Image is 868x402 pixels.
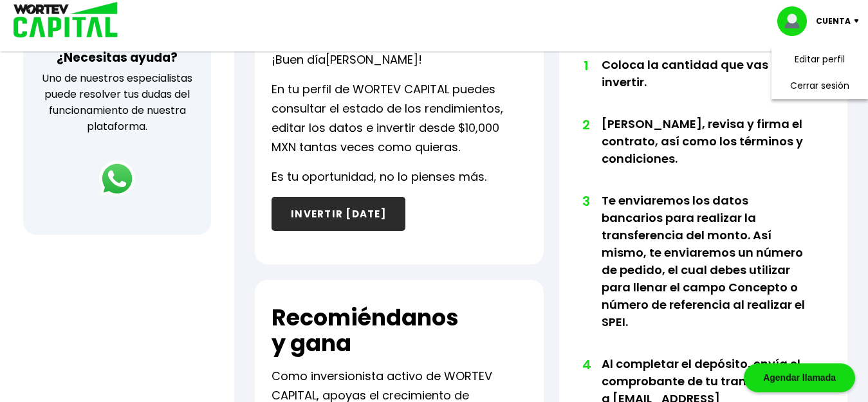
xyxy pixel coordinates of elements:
[777,6,816,36] img: profile-image
[272,197,405,231] button: INVERTIR [DATE]
[272,80,526,157] p: En tu perfil de WORTEV CAPITAL puedes consultar el estado de los rendimientos, editar los datos e...
[272,50,422,69] p: ¡Buen día !
[582,355,589,374] span: 4
[272,305,459,356] h2: Recomiéndanos y gana
[99,161,135,197] img: logos_whatsapp-icon.242b2217.svg
[851,19,868,23] img: icon-down
[582,115,589,134] span: 2
[602,192,806,355] li: Te enviaremos los datos bancarios para realizar la transferencia del monto. Así mismo, te enviare...
[40,70,194,134] p: Uno de nuestros especialistas puede resolver tus dudas del funcionamiento de nuestra plataforma.
[326,51,418,68] span: [PERSON_NAME]
[744,363,855,392] div: Agendar llamada
[582,56,589,75] span: 1
[602,115,806,192] li: [PERSON_NAME], revisa y firma el contrato, así como los términos y condiciones.
[57,48,178,67] h3: ¿Necesitas ayuda?
[272,167,486,187] p: Es tu oportunidad, no lo pienses más.
[816,12,851,31] p: Cuenta
[795,53,845,66] a: Editar perfil
[602,56,806,115] li: Coloca la cantidad que vas a invertir.
[582,192,589,211] span: 3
